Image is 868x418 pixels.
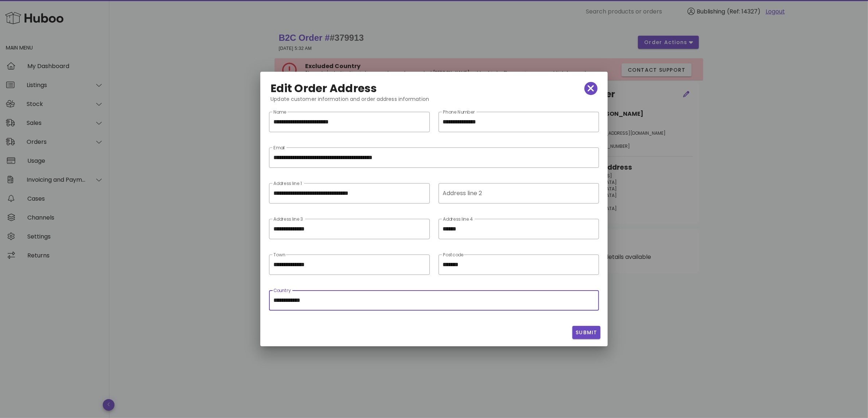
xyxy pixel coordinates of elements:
[273,110,286,115] label: Name
[273,181,302,186] label: Address line 1
[575,329,598,336] span: Submit
[273,252,285,258] label: Town
[265,95,603,109] div: Update customer information and order address information
[273,288,291,293] label: Country
[273,145,285,151] label: Email
[270,83,377,94] h2: Edit Order Address
[443,217,473,222] label: Address line 4
[443,110,475,115] label: Phone Number
[572,326,600,339] button: Submit
[443,252,463,258] label: Postcode
[273,217,303,222] label: Address line 3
